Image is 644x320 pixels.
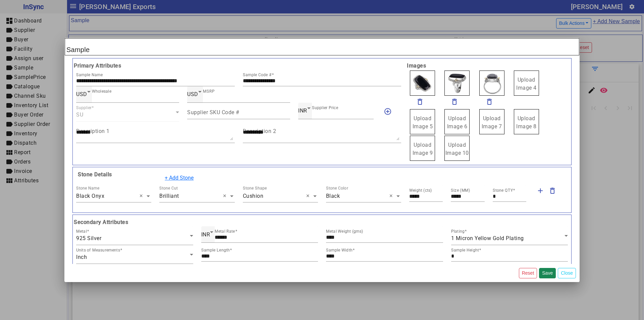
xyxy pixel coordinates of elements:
span: Upload Image 4 [516,77,537,91]
img: 0e7245f3-6cdc-4990-ba27-14972401af44 [444,71,470,96]
mat-label: Weight (cts) [409,188,432,193]
span: Inch [76,254,87,260]
h2: Sample [65,38,579,55]
mat-icon: add_circle_outline [384,107,392,116]
img: dd0a3868-0402-4149-af78-116a80e1064c [479,71,504,96]
mat-label: Sample Length [201,248,230,253]
mat-label: Description 1 [76,128,110,134]
mat-icon: delete_outline [485,98,493,106]
span: INR [298,107,307,114]
span: Clear all [223,192,229,200]
mat-icon: delete_outline [548,187,556,195]
span: Upload Image 6 [447,115,468,130]
b: Secondary Attributes [72,218,572,226]
span: INR [201,231,210,238]
mat-label: Metal Weight (gms) [326,229,363,234]
mat-label: Sample Code # [243,73,272,77]
div: Stone Shape [243,185,267,191]
div: Stone Name [76,185,99,191]
button: Reset [519,268,537,278]
mat-label: Size (MM) [451,188,470,193]
b: Images [405,62,572,70]
mat-icon: delete_outline [450,98,459,106]
mat-icon: delete_outline [416,98,424,106]
b: Stone Details [76,171,112,178]
button: Close [558,268,576,278]
mat-label: Supplier SKU Code # [187,109,239,115]
mat-label: Supplier Price [312,105,338,110]
mat-label: Metal [76,229,87,234]
mat-label: Sample Width [326,248,353,253]
span: 1 Micron Yellow Gold Plating [451,235,524,241]
span: Upload Image 9 [413,142,433,156]
span: USD [187,91,198,97]
div: Stone Color [326,185,348,191]
span: 925 Silver [76,235,101,241]
mat-label: Metal Rate [215,229,235,234]
span: Upload Image 10 [445,142,469,156]
span: Clear all [140,192,145,200]
span: Clear all [389,192,395,200]
img: 22718230-f8b4-4df8-9a7d-b22e8a539b85 [410,71,435,96]
mat-label: MSRP [203,89,215,94]
mat-label: Units of Measurements [76,248,120,253]
span: USD [76,91,87,97]
button: + Add Stone [160,172,198,184]
mat-label: Plating [451,229,465,234]
span: Upload Image 7 [482,115,502,130]
mat-label: Sample Name [76,73,103,77]
button: Save [539,268,556,278]
b: Primary Attributes [72,62,405,70]
mat-label: Wholesale [92,89,111,94]
span: Upload Image 8 [516,115,537,130]
mat-label: Supplier [76,105,92,110]
mat-icon: add [536,187,544,195]
div: Stone Cut [159,185,178,191]
mat-label: Description 2 [243,128,276,134]
span: Upload Image 5 [413,115,433,130]
mat-label: Sample Height [451,248,479,253]
mat-label: Stone QTY [493,188,513,193]
span: Clear all [306,192,312,200]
